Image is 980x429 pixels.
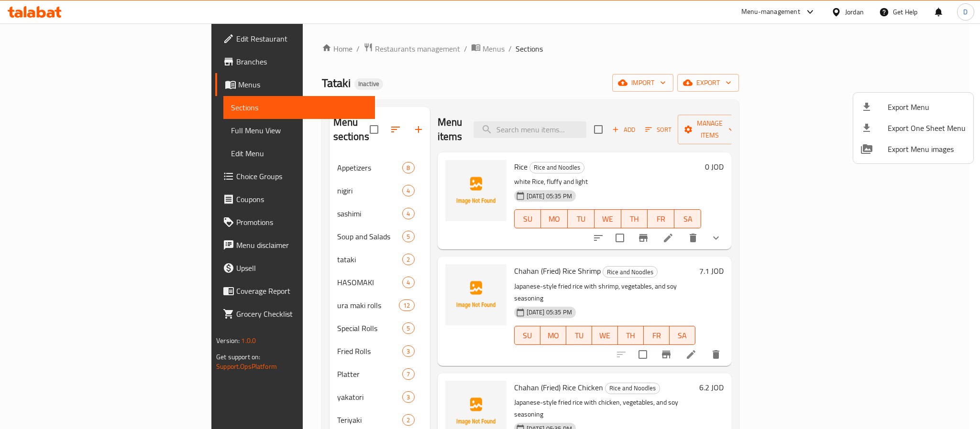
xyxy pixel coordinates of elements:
[888,122,966,134] span: Export One Sheet Menu
[888,143,966,155] span: Export Menu images
[888,101,966,113] span: Export Menu
[853,118,973,139] li: Export one sheet menu items
[853,97,973,118] li: Export menu items
[853,139,973,160] li: Export Menu images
